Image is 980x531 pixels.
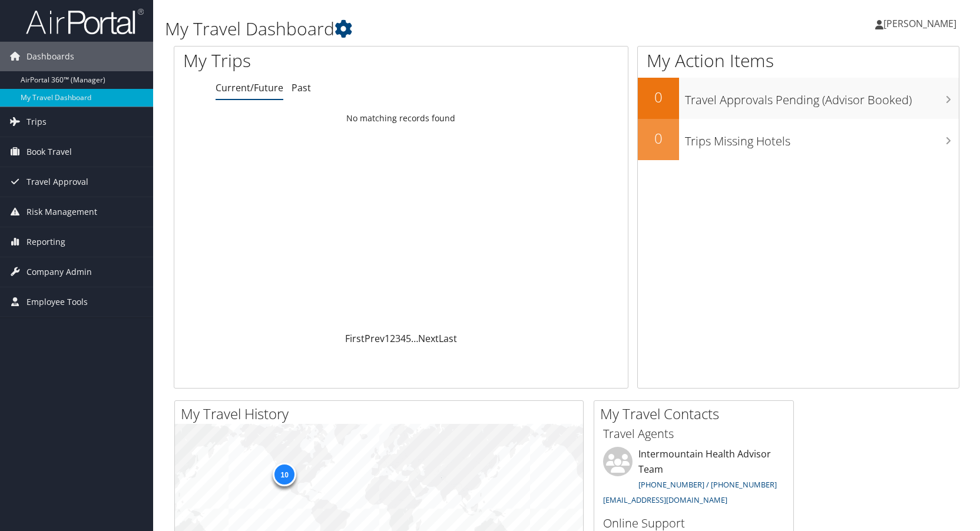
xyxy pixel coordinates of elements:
[600,404,793,424] h2: My Travel Contacts
[875,6,968,41] a: [PERSON_NAME]
[27,167,88,197] span: Travel Approval
[603,426,784,442] h3: Travel Agents
[27,42,74,71] span: Dashboards
[365,332,385,345] a: Prev
[638,128,679,148] h2: 0
[345,332,365,345] a: First
[165,16,700,41] h1: My Travel Dashboard
[183,48,430,73] h1: My Trips
[26,8,144,35] img: airportal-logo.png
[292,81,311,94] a: Past
[216,81,283,94] a: Current/Future
[174,108,628,129] td: No matching records found
[638,48,959,73] h1: My Action Items
[395,332,400,345] a: 3
[27,287,88,317] span: Employee Tools
[638,119,959,160] a: 0Trips Missing Hotels
[597,447,790,510] li: Intermountain Health Advisor Team
[27,107,47,137] span: Trips
[400,332,406,345] a: 4
[273,463,296,486] div: 10
[411,332,418,345] span: …
[439,332,457,345] a: Last
[603,495,727,505] a: [EMAIL_ADDRESS][DOMAIN_NAME]
[883,17,956,30] span: [PERSON_NAME]
[685,127,959,150] h3: Trips Missing Hotels
[390,332,395,345] a: 2
[27,197,97,227] span: Risk Management
[385,332,390,345] a: 1
[638,78,959,119] a: 0Travel Approvals Pending (Advisor Booked)
[27,227,65,257] span: Reporting
[181,404,583,424] h2: My Travel History
[418,332,439,345] a: Next
[685,86,959,108] h3: Travel Approvals Pending (Advisor Booked)
[406,332,411,345] a: 5
[638,87,679,107] h2: 0
[27,257,92,287] span: Company Admin
[638,479,777,490] a: [PHONE_NUMBER] / [PHONE_NUMBER]
[27,137,72,167] span: Book Travel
